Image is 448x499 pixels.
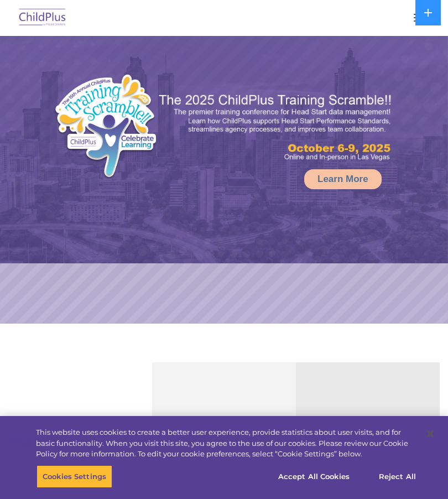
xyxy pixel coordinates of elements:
a: Learn More [304,169,382,189]
img: ChildPlus by Procare Solutions [17,5,69,31]
button: Accept All Cookies [272,465,356,488]
button: Close [418,422,442,446]
button: Cookies Settings [37,465,112,488]
div: This website uses cookies to create a better user experience, provide statistics about user visit... [36,427,417,460]
button: Reject All [363,465,432,488]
